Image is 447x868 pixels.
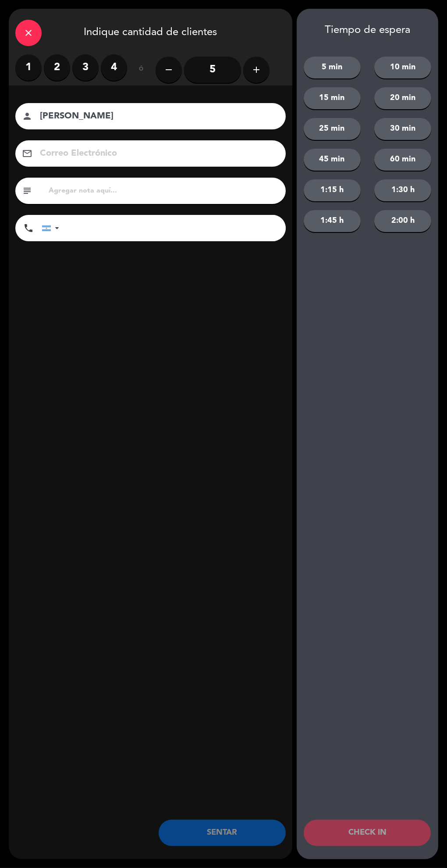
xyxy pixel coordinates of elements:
div: Indique cantidad de clientes [9,9,292,54]
button: 25 min [304,118,361,140]
button: 60 min [374,149,431,171]
label: 2 [44,54,70,81]
button: 1:30 h [374,179,431,201]
input: Correo Electrónico [39,146,274,161]
button: 10 min [374,57,431,79]
button: SENTAR [159,820,286,846]
input: Nombre del cliente [39,109,274,124]
button: 45 min [304,149,361,171]
button: remove [156,57,182,83]
button: 1:15 h [304,179,361,201]
button: 15 min [304,87,361,109]
i: remove [163,64,174,75]
button: 1:45 h [304,210,361,232]
label: 4 [101,54,127,81]
i: phone [23,223,34,233]
div: Tiempo de espera [297,24,438,37]
button: CHECK IN [304,820,431,846]
div: Argentina: +54 [42,215,62,241]
input: Agregar nota aquí... [48,185,279,197]
i: email [22,148,32,159]
i: add [251,64,262,75]
button: 2:00 h [374,210,431,232]
i: close [23,28,34,38]
label: 1 [15,54,42,81]
button: 20 min [374,87,431,109]
button: 30 min [374,118,431,140]
button: 5 min [304,57,361,79]
i: subject [22,186,32,196]
i: person [22,111,32,121]
button: add [243,57,270,83]
label: 3 [72,54,99,81]
div: ó [127,54,156,85]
